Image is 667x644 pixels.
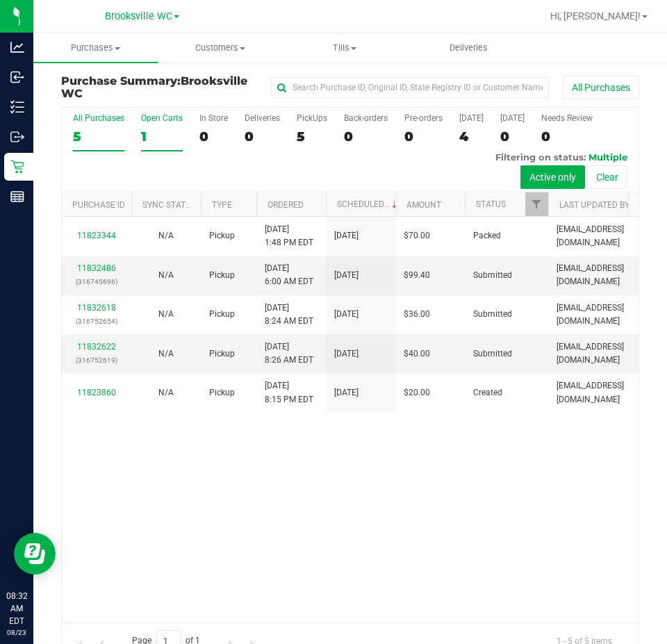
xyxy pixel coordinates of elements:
span: Submitted [473,308,512,321]
inline-svg: Inbound [10,70,24,84]
span: Deliveries [431,42,507,54]
div: 4 [459,129,484,145]
a: Filter [525,192,548,216]
button: N/A [158,308,174,321]
span: $40.00 [404,347,430,361]
span: Purchases [33,42,158,54]
a: Amount [406,200,441,210]
a: Status [476,199,506,209]
p: (316752654) [70,315,123,328]
span: Pickup [209,347,235,361]
span: [DATE] 8:15 PM EDT [265,379,313,406]
span: Brooksville WC [105,10,172,22]
inline-svg: Outbound [10,130,24,144]
span: Customers [158,42,281,54]
button: Clear [587,165,627,189]
div: [DATE] [459,113,484,123]
a: 11832622 [77,342,116,352]
div: Open Carts [141,113,183,123]
a: Ordered [267,200,304,210]
div: Needs Review [541,113,593,123]
span: [DATE] 1:48 PM EDT [265,223,313,249]
span: Not Applicable [158,231,174,240]
div: 0 [404,129,443,145]
button: N/A [158,347,174,361]
span: Not Applicable [158,388,174,397]
a: Sync Status [142,200,196,210]
a: Scheduled [337,199,400,209]
button: N/A [158,229,174,242]
inline-svg: Inventory [10,100,24,114]
span: [DATE] 6:00 AM EDT [265,262,313,288]
iframe: Resource center [14,533,56,575]
p: 08:32 AM EDT [6,590,27,627]
div: Deliveries [245,113,280,123]
span: Pickup [209,386,235,399]
span: Created [473,386,502,399]
button: N/A [158,386,174,399]
span: Filtering on status: [495,151,586,163]
a: Purchase ID [72,200,125,210]
a: Deliveries [406,33,531,63]
span: Pickup [209,308,235,321]
inline-svg: Analytics [10,40,24,54]
span: Submitted [473,269,512,282]
a: Purchases [33,33,158,63]
div: Pre-orders [404,113,443,123]
a: 11832486 [77,263,116,273]
inline-svg: Reports [10,190,24,204]
input: Search Purchase ID, Original ID, State Registry ID or Customer Name... [271,77,549,98]
div: 0 [344,129,388,145]
div: 5 [73,129,124,145]
a: Type [212,200,232,210]
h3: Purchase Summary: [61,75,254,99]
span: Brooksville WC [61,74,247,100]
a: Customers [158,33,282,63]
span: [DATE] [334,347,359,361]
span: Tills [283,42,406,54]
span: Not Applicable [158,349,174,358]
span: [DATE] [334,269,359,282]
div: All Purchases [73,113,124,123]
button: All Purchases [563,76,639,99]
span: $70.00 [404,229,430,242]
p: (316745696) [70,275,123,288]
span: Submitted [473,347,512,361]
button: N/A [158,269,174,282]
span: [DATE] [334,386,359,399]
div: Back-orders [344,113,388,123]
span: $99.40 [404,269,430,282]
span: [DATE] 8:24 AM EDT [265,302,313,328]
span: Multiple [588,151,627,163]
span: Pickup [209,269,235,282]
div: [DATE] [500,113,525,123]
span: Not Applicable [158,309,174,319]
span: Packed [473,229,501,242]
a: 11823860 [77,388,116,397]
div: In Store [199,113,228,123]
div: 5 [297,129,327,145]
div: PickUps [297,113,327,123]
div: 0 [500,129,525,145]
button: Active only [520,165,585,189]
div: 0 [541,129,593,145]
span: [DATE] 8:26 AM EDT [265,340,313,367]
p: 08/23 [6,627,27,638]
a: 11823344 [77,231,116,240]
div: 1 [141,129,183,145]
span: Hi, [PERSON_NAME]! [550,10,641,22]
span: Not Applicable [158,270,174,280]
div: 0 [245,129,280,145]
p: (316752619) [70,354,123,367]
span: $36.00 [404,308,430,321]
span: [DATE] [334,308,359,321]
a: Tills [282,33,406,63]
div: 0 [199,129,228,145]
inline-svg: Retail [10,160,24,174]
span: [DATE] [334,229,359,242]
span: $20.00 [404,386,430,399]
span: Pickup [209,229,235,242]
a: 11832618 [77,303,116,313]
a: Last Updated By [559,200,629,210]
